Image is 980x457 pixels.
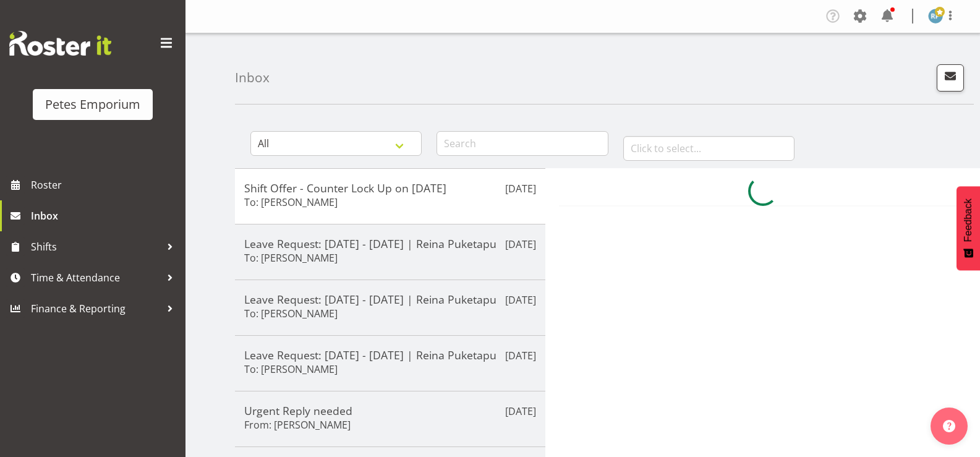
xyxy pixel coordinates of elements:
[244,196,338,208] h6: To: [PERSON_NAME]
[505,348,536,363] p: [DATE]
[623,136,795,161] input: Click to select...
[244,348,536,362] h5: Leave Request: [DATE] - [DATE] | Reina Puketapu
[505,293,536,307] p: [DATE]
[31,207,179,225] span: Inbox
[437,131,608,156] input: Search
[244,293,536,306] h5: Leave Request: [DATE] - [DATE] | Reina Puketapu
[244,237,536,250] h5: Leave Request: [DATE] - [DATE] | Reina Puketapu
[244,307,338,320] h6: To: [PERSON_NAME]
[928,9,943,23] img: reina-puketapu721.jpg
[31,268,161,287] span: Time & Attendance
[244,404,536,417] h5: Urgent Reply needed
[9,31,111,56] img: Rosterit website logo
[244,419,351,431] h6: From: [PERSON_NAME]
[505,181,536,196] p: [DATE]
[31,299,161,318] span: Finance & Reporting
[505,237,536,252] p: [DATE]
[31,237,161,256] span: Shifts
[505,404,536,419] p: [DATE]
[963,199,974,242] span: Feedback
[957,186,980,270] button: Feedback - Show survey
[244,181,536,195] h5: Shift Offer - Counter Lock Up on [DATE]
[45,95,140,114] div: Petes Emporium
[31,176,179,194] span: Roster
[235,70,270,85] h4: Inbox
[244,252,338,264] h6: To: [PERSON_NAME]
[943,420,955,432] img: help-xxl-2.png
[244,363,338,375] h6: To: [PERSON_NAME]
